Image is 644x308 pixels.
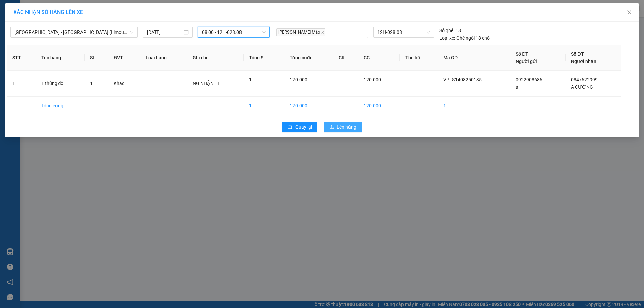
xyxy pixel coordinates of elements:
span: Người gửi [516,59,537,64]
button: Close [620,3,639,22]
th: STT [7,45,36,71]
span: [PERSON_NAME] Mão [276,28,325,36]
span: Số ĐT [571,51,584,57]
span: 120.000 [364,77,381,82]
span: Quay lại [295,123,312,131]
span: 08:00 - 12H-028.08 [202,27,266,37]
th: ĐVT [108,45,140,71]
td: 1 thùng đồ [36,71,85,97]
span: 12H-028.08 [377,27,430,37]
span: 0847622999 [571,77,598,82]
td: 120.000 [358,97,400,115]
span: close [627,10,632,15]
th: Ghi chú [187,45,244,71]
span: a [516,84,518,90]
th: Mã GD [438,45,510,71]
td: Tổng cộng [36,97,85,115]
span: VPLS1408250135 [443,77,482,82]
span: XÁC NHẬN SỐ HÀNG LÊN XE [13,9,83,15]
td: 120.000 [284,97,333,115]
span: Lên hàng [337,123,356,131]
th: Loại hàng [140,45,187,71]
th: Tổng cước [284,45,333,71]
th: Tổng SL [244,45,284,71]
th: SL [85,45,108,71]
span: 120.000 [290,77,307,82]
span: Hà Nội - Lạng Sơn (Limousine) [14,27,133,37]
span: Số ghế: [439,27,454,34]
span: Số ĐT [516,51,528,57]
span: Người nhận [571,59,596,64]
th: CC [358,45,400,71]
div: Ghế ngồi 18 chỗ [439,34,490,42]
button: rollbackQuay lại [282,122,317,132]
td: 1 [244,97,284,115]
div: 18 [439,27,461,34]
td: 1 [7,71,36,97]
button: uploadLên hàng [324,122,362,132]
span: close [321,30,324,34]
input: 14/08/2025 [147,28,182,36]
span: 1 [249,77,252,82]
span: upload [329,125,334,130]
span: NG NHẬN TT [193,81,220,86]
span: 0922908686 [516,77,542,82]
span: Loại xe: [439,34,455,42]
span: 1 [90,81,93,86]
th: Thu hộ [400,45,438,71]
th: Tên hàng [36,45,85,71]
span: A CƯỜNG [571,84,593,90]
td: Khác [108,71,140,97]
td: 1 [438,97,510,115]
th: CR [333,45,358,71]
span: rollback [288,125,292,130]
